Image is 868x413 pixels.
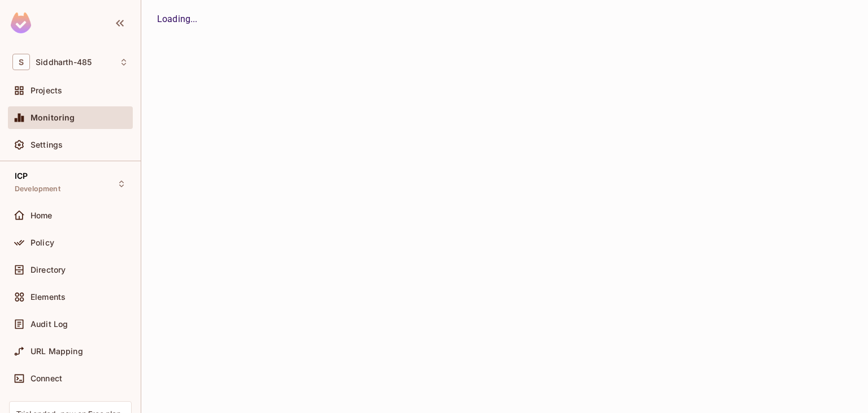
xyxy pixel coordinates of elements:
[11,12,31,33] img: SReyMgAAAABJRU5ErkJggg==
[31,320,68,329] span: Audit Log
[31,265,66,274] span: Directory
[31,113,75,122] span: Monitoring
[15,171,28,180] span: ICP
[31,86,62,95] span: Projects
[157,12,852,26] div: Loading...
[31,211,53,220] span: Home
[31,347,83,356] span: URL Mapping
[15,184,60,193] span: Development
[31,238,54,247] span: Policy
[36,58,92,67] span: Workspace: Siddharth-485
[31,140,63,149] span: Settings
[12,54,30,70] span: S
[31,374,62,383] span: Connect
[31,292,66,302] span: Elements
